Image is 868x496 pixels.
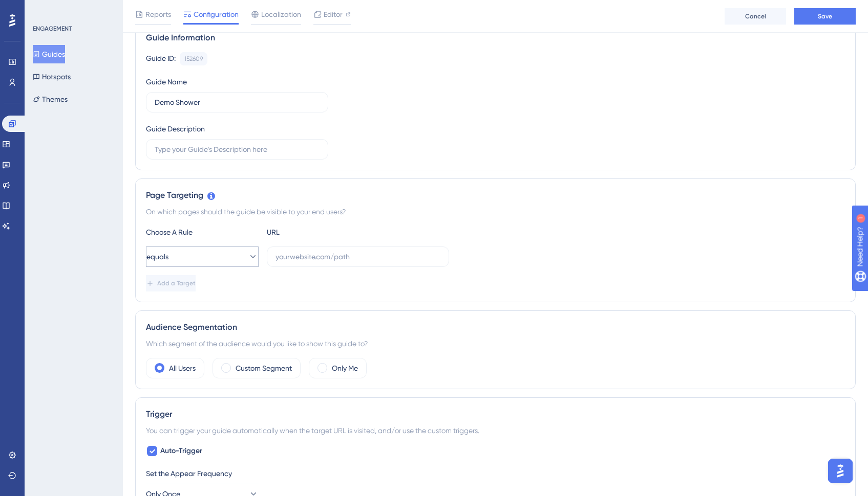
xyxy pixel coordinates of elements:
div: Audience Segmentation [146,321,845,333]
span: Need Help? [24,3,64,15]
label: Only Me [332,362,358,374]
button: Guides [33,45,65,63]
div: Trigger [146,408,845,420]
button: Hotspots [33,67,71,86]
div: Set the Appear Frequency [146,467,845,480]
button: Cancel [725,8,786,25]
div: Guide Description [146,123,205,135]
span: Cancel [745,12,766,20]
span: Editor [324,8,343,20]
div: Guide Name [146,76,187,88]
span: equals [146,251,168,263]
div: Which segment of the audience would you like to show this guide to? [146,337,845,350]
div: 152609 [184,55,203,63]
button: equals [146,246,259,267]
div: Guide Information [146,32,845,44]
div: URL [267,226,379,238]
button: Add a Target [146,275,196,291]
div: ENGAGEMENT [33,25,72,33]
input: Type your Guide’s Description here [155,144,320,155]
span: Configuration [194,8,239,20]
span: Auto-Trigger [160,445,202,457]
span: Reports [145,8,171,20]
div: Page Targeting [146,189,845,201]
button: Themes [33,90,68,108]
button: Save [794,8,856,25]
label: All Users [169,362,196,374]
div: Guide ID: [146,52,176,65]
input: yourwebsite.com/path [276,251,440,262]
div: 1 [71,5,74,13]
div: You can trigger your guide automatically when the target URL is visited, and/or use the custom tr... [146,424,845,437]
span: Save [818,12,832,20]
input: Type your Guide’s Name here [155,97,320,108]
div: Choose A Rule [146,226,259,238]
iframe: UserGuiding AI Assistant Launcher [825,456,856,486]
span: Localization [261,8,301,20]
label: Custom Segment [236,362,292,374]
div: On which pages should the guide be visible to your end users? [146,206,845,218]
span: Add a Target [157,279,196,287]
